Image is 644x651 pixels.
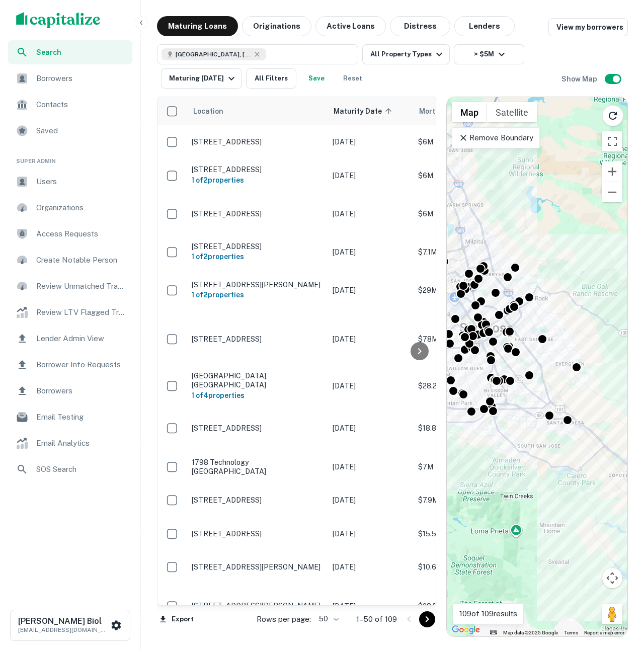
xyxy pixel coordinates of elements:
[602,568,622,588] button: Map camera controls
[8,457,132,481] a: SOS Search
[36,437,126,449] span: Email Analytics
[8,405,132,429] a: Email Testing
[454,16,515,36] button: Lenders
[8,222,132,246] a: Access Requests
[333,495,408,506] p: [DATE]
[36,411,126,423] span: Email Testing
[8,93,132,117] div: Contacts
[390,16,450,36] button: Distress
[36,72,126,85] span: Borrowers
[328,97,413,125] th: Maturity Date
[192,424,323,433] p: [STREET_ADDRESS]
[449,623,482,636] img: Google
[594,571,644,619] div: Chat Widget
[333,461,408,472] p: [DATE]
[192,601,323,610] p: [STREET_ADDRESS][PERSON_NAME]
[356,613,397,625] p: 1–50 of 109
[458,132,533,144] p: Remove Boundary
[337,68,369,89] button: Reset
[300,68,333,89] button: Save your search to get updates of matches that match your search criteria.
[36,359,126,371] span: Borrower Info Requests
[584,630,624,635] a: Report a map error
[602,182,622,202] button: Zoom out
[36,385,126,397] span: Borrowers
[8,300,132,324] a: Review LTV Flagged Transactions
[548,18,628,36] a: View my borrowers
[192,175,323,186] h6: 1 of 2 properties
[36,202,126,214] span: Organizations
[334,105,395,117] span: Maturity Date
[8,353,132,377] a: Borrower Info Requests
[333,208,408,219] p: [DATE]
[602,131,622,151] button: Toggle fullscreen view
[36,306,126,318] span: Review LTV Flagged Transactions
[503,630,558,635] span: Map data ©2025 Google
[8,119,132,143] a: Saved
[333,285,408,296] p: [DATE]
[192,289,323,300] h6: 1 of 2 properties
[561,73,599,85] h6: Show Map
[449,623,482,636] a: Open this area in Google Maps (opens a new window)
[169,72,237,85] div: Maturing [DATE]
[192,458,323,476] p: 1798 Technology [GEOGRAPHIC_DATA]
[36,47,126,58] span: Search
[333,170,408,181] p: [DATE]
[36,228,126,240] span: Access Requests
[161,68,242,89] button: Maturing [DATE]
[333,136,408,147] p: [DATE]
[333,528,408,539] p: [DATE]
[333,561,408,573] p: [DATE]
[8,40,132,64] div: Search
[315,612,340,626] div: 50
[176,50,251,59] span: [GEOGRAPHIC_DATA], [GEOGRAPHIC_DATA], [GEOGRAPHIC_DATA]
[8,379,132,403] div: Borrowers
[333,247,408,258] p: [DATE]
[192,390,323,401] h6: 1 of 4 properties
[36,254,126,266] span: Create Notable Person
[242,16,311,36] button: Originations
[18,625,109,634] p: [EMAIL_ADDRESS][DOMAIN_NAME]
[8,248,132,272] a: Create Notable Person
[192,251,323,262] h6: 1 of 2 properties
[192,371,323,389] p: [GEOGRAPHIC_DATA], [GEOGRAPHIC_DATA]
[333,334,408,345] p: [DATE]
[10,610,130,641] button: [PERSON_NAME] Biol[EMAIL_ADDRESS][DOMAIN_NAME]
[192,137,323,146] p: [STREET_ADDRESS]
[459,608,517,620] p: 109 of 109 results
[8,66,132,91] a: Borrowers
[333,601,408,612] p: [DATE]
[487,102,537,122] button: Show satellite imagery
[192,496,323,505] p: [STREET_ADDRESS]
[36,125,126,137] span: Saved
[8,431,132,455] a: Email Analytics
[315,16,386,36] button: Active Loans
[8,327,132,351] div: Lender Admin View
[16,12,101,28] img: capitalize-logo.png
[36,463,126,475] span: SOS Search
[8,145,132,170] li: Super Admin
[192,280,323,289] p: [STREET_ADDRESS][PERSON_NAME]
[187,97,328,125] th: Location
[602,161,622,182] button: Zoom in
[8,170,132,194] a: Users
[36,99,126,111] span: Contacts
[8,274,132,298] a: Review Unmatched Transactions
[192,165,323,174] p: [STREET_ADDRESS]
[157,612,196,627] button: Export
[18,617,109,625] h6: [PERSON_NAME] Biol
[36,176,126,188] span: Users
[246,68,296,89] button: All Filters
[192,209,323,218] p: [STREET_ADDRESS]
[333,380,408,391] p: [DATE]
[8,196,132,220] a: Organizations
